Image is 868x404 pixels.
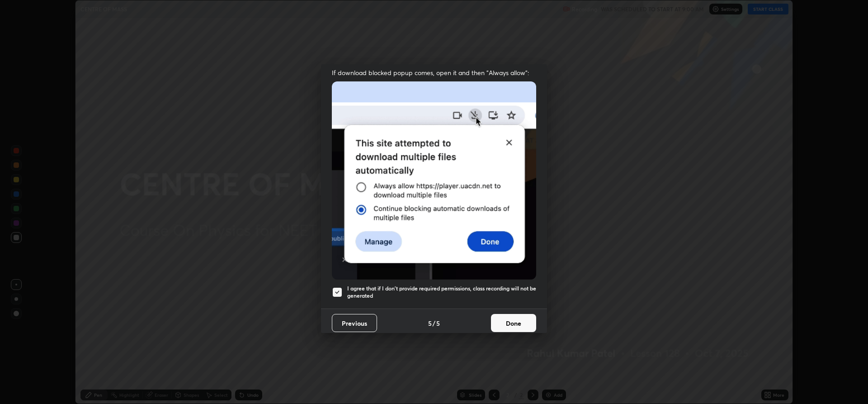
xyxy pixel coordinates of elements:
[428,318,432,328] h4: 5
[436,318,440,328] h4: 5
[433,318,435,328] h4: /
[332,81,536,279] img: downloads-permission-blocked.gif
[332,68,536,77] span: If download blocked popup comes, open it and then "Always allow":
[332,314,377,332] button: Previous
[491,314,536,332] button: Done
[347,285,536,299] h5: I agree that if I don't provide required permissions, class recording will not be generated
